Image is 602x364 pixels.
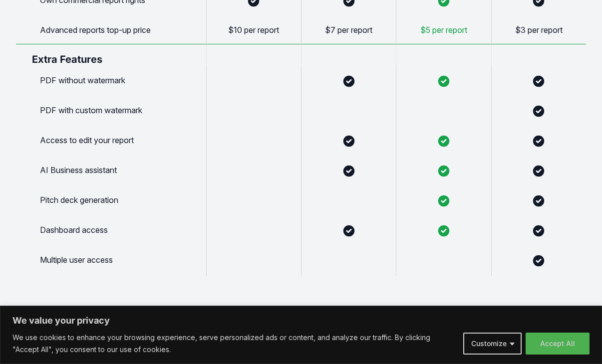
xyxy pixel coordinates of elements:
[16,156,206,186] div: AI Business assistant
[16,126,206,156] div: Access to edit your report
[463,333,522,355] button: Customize
[228,25,279,35] span: $10 per report
[16,246,206,276] div: Multiple user access
[16,44,206,66] div: Extra Features
[16,216,206,246] div: Dashboard access
[16,96,206,126] div: PDF with custom watermark
[16,66,206,96] div: PDF without watermark
[526,333,590,355] button: Accept All
[325,25,372,35] span: $7 per report
[16,186,206,216] div: Pitch deck generation
[420,25,467,35] span: $5 per report
[16,16,206,44] div: Advanced reports top-up price
[12,315,590,327] p: We value your privacy
[515,25,563,35] span: $3 per report
[12,332,456,356] p: We use cookies to enhance your browsing experience, serve personalized ads or content, and analyz...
